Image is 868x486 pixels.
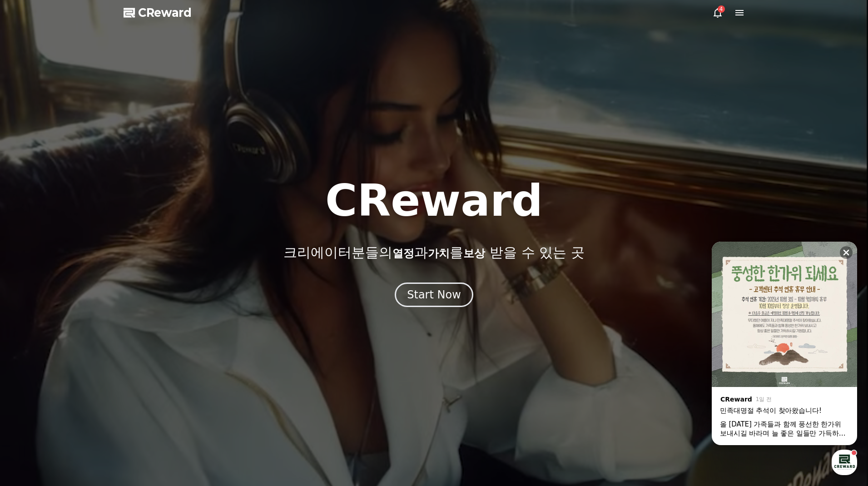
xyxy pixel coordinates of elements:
h1: CReward [325,179,543,223]
div: 4 [718,5,725,13]
span: 가치 [428,247,450,260]
a: 설정 [117,288,174,311]
span: 보상 [463,247,485,260]
span: CReward [138,5,192,20]
div: Start Now [407,288,461,302]
a: 홈 [3,288,60,311]
span: 대화 [83,302,94,309]
a: 4 [712,7,723,18]
a: 대화 [60,288,117,311]
a: CReward [124,5,192,20]
button: Start Now [395,283,473,307]
span: 설정 [140,302,151,309]
p: 크리에이터분들의 과 를 받을 수 있는 곳 [283,244,584,261]
a: Start Now [395,292,473,300]
span: 열정 [392,247,414,260]
span: 홈 [29,302,34,309]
